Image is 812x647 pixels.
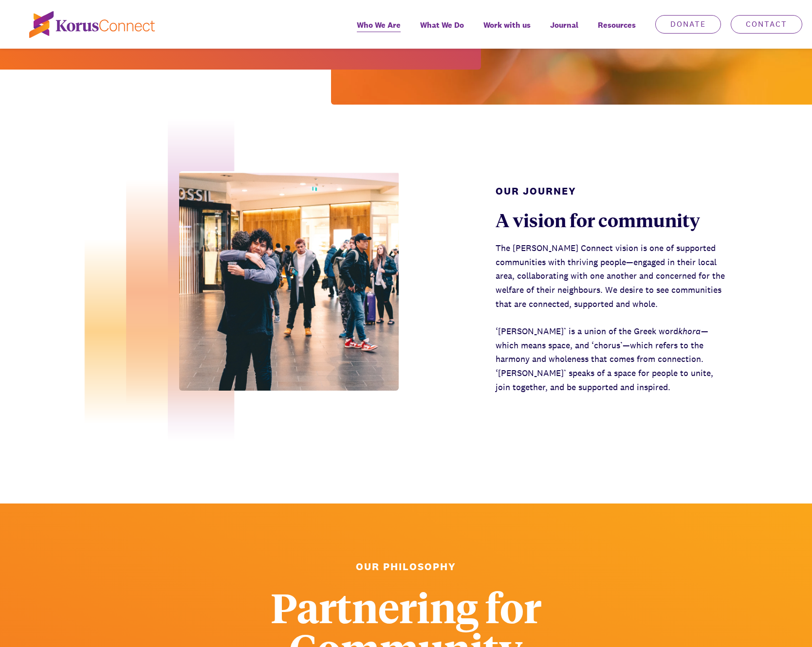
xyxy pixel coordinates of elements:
a: Donate [655,15,721,34]
div: Our Journey [496,184,727,198]
span: Work with us [483,18,531,32]
span: Who We Are [357,18,401,32]
p: ‘[PERSON_NAME]’ is a union of the Greek word —which means space, and ‘chorus’—which refers to the... [496,324,727,395]
p: The [PERSON_NAME] Connect vision is one of supported communities with thriving people—engaged in ... [496,241,727,311]
div: Resources [588,14,646,49]
em: khora [678,325,701,337]
a: What We Do [410,14,474,49]
div: A vision for community [496,208,727,232]
a: Work with us [474,14,540,49]
h2: Our Philosophy [331,562,481,572]
img: korus-connect%2Fc5177985-88d5-491d-9cd7-4a1febad1357_logo.svg [29,11,155,38]
span: Journal [550,18,578,32]
a: Who We Are [347,14,410,49]
a: Journal [540,14,588,49]
span: What We Do [420,18,464,32]
a: Contact [731,15,802,34]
